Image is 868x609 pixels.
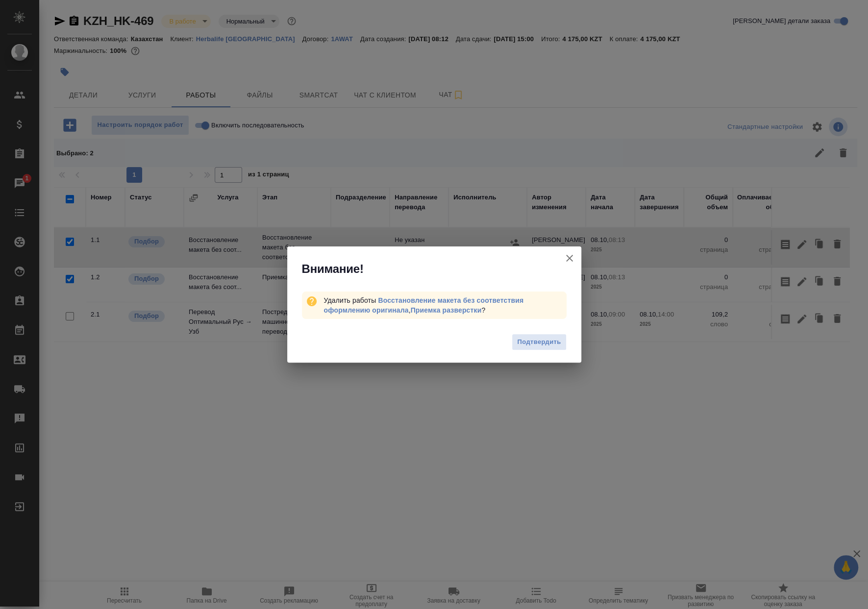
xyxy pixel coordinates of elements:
[411,306,482,314] a: Приемка разверстки
[323,295,566,315] div: Удалить работы
[302,261,364,277] span: Внимание!
[323,296,523,314] span: ,
[512,334,566,351] button: Подтвердить
[323,296,523,314] a: Восстановление макета без соответствия оформлению оригинала
[517,337,561,348] span: Подтвердить
[411,306,486,314] span: ?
